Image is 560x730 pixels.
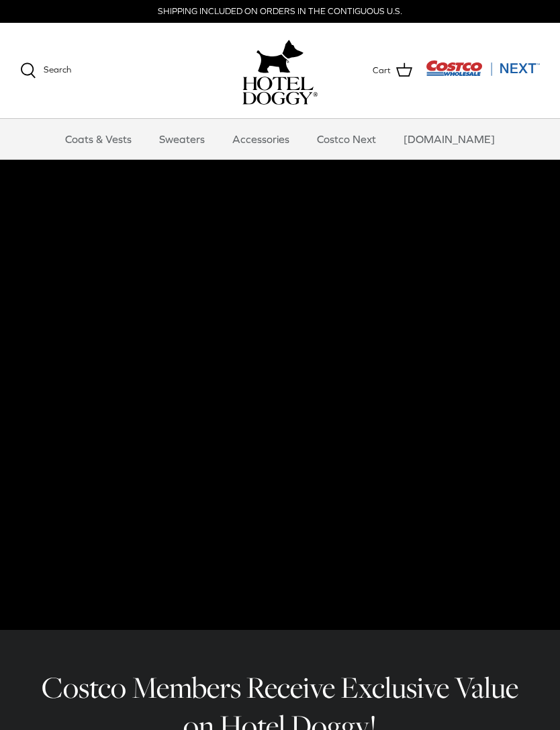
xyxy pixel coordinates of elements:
[242,36,318,105] a: hoteldoggy.com hoteldoggycom
[391,119,507,159] a: [DOMAIN_NAME]
[53,119,144,159] a: Coats & Vests
[426,60,540,77] img: Costco Next
[220,119,301,159] a: Accessories
[256,36,304,77] img: hoteldoggy.com
[20,62,71,79] a: Search
[242,77,318,105] img: hoteldoggycom
[373,64,391,78] span: Cart
[44,64,71,75] span: Search
[373,62,412,79] a: Cart
[305,119,388,159] a: Costco Next
[147,119,217,159] a: Sweaters
[426,69,540,79] a: Visit Costco Next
